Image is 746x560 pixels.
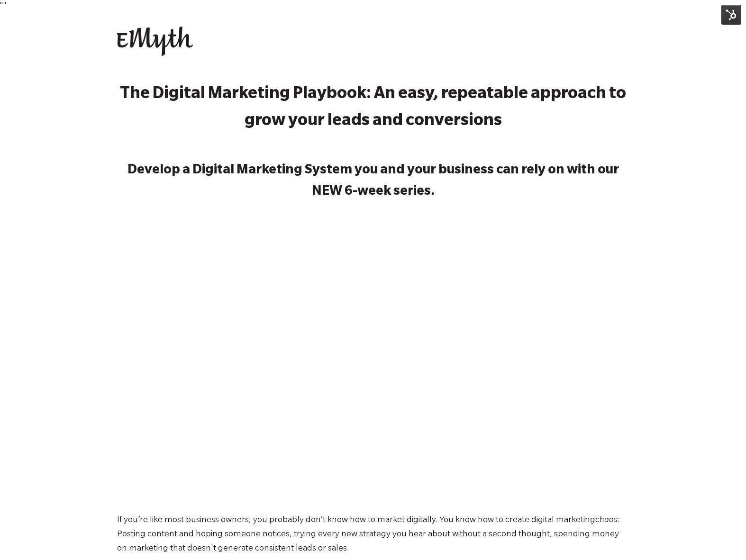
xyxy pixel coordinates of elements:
span: chaos [595,516,617,525]
strong: Develop a Digital Marketing System you and your business can rely on with our NEW 6-week series. [127,164,619,199]
img: EMyth [117,27,193,56]
span: If you’re like most business owners, you probably don’t know how to market digitally. You know ho... [117,516,595,525]
iframe: HubSpot Video [117,214,629,502]
iframe: Chat Widget [699,515,746,560]
strong: The Digital Marketing Playbook: An easy, repeatable approach to grow your leads and conversions [120,86,626,131]
img: HubSpot Tools Menu Toggle [721,5,741,25]
span: : Posting content and hoping someone notices, trying every new strategy you hear about without a ... [117,516,619,554]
